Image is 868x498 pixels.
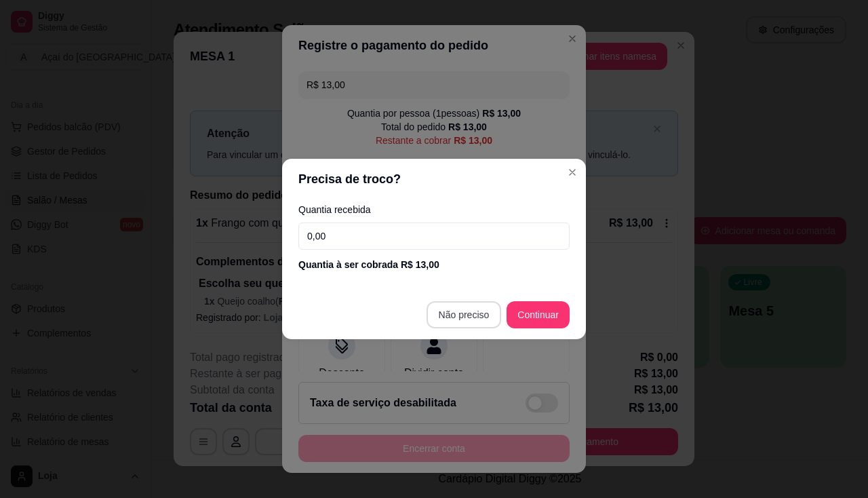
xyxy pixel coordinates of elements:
div: Quantia à ser cobrada R$ 13,00 [298,258,570,271]
button: Close [561,161,583,183]
button: Não preciso [427,301,502,328]
label: Quantia recebida [298,205,570,214]
header: Precisa de troco? [282,159,586,199]
button: Continuar [507,301,570,328]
